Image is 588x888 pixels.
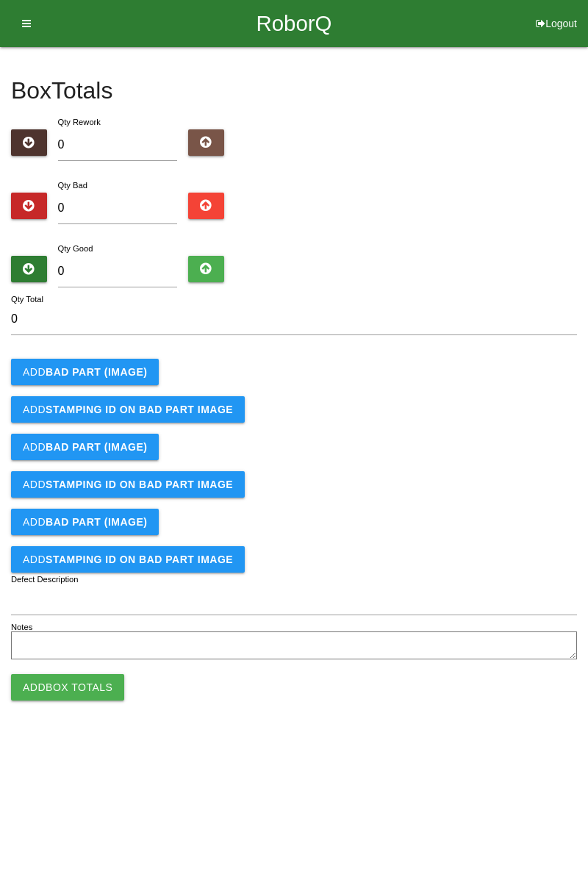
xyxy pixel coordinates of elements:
label: Qty Good [58,244,93,253]
label: Defect Description [11,573,79,586]
label: Notes [11,621,32,634]
b: STAMPING ID on BAD PART Image [46,479,233,490]
b: BAD PART (IMAGE) [46,516,147,528]
button: AddSTAMPING ID on BAD PART Image [11,396,245,423]
button: AddSTAMPING ID on BAD PART Image [11,546,245,573]
label: Qty Rework [58,118,101,126]
label: Qty Bad [58,181,87,190]
button: AddBox Totals [11,674,124,701]
label: Qty Total [11,293,43,306]
b: STAMPING ID on BAD PART Image [46,404,233,415]
button: AddBAD PART (IMAGE) [11,434,159,460]
b: BAD PART (IMAGE) [46,366,147,378]
button: AddBAD PART (IMAGE) [11,509,159,535]
h4: Box Totals [11,78,577,104]
b: STAMPING ID on BAD PART Image [46,554,233,565]
button: AddSTAMPING ID on BAD PART Image [11,471,245,498]
b: BAD PART (IMAGE) [46,441,147,453]
button: AddBAD PART (IMAGE) [11,359,159,385]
